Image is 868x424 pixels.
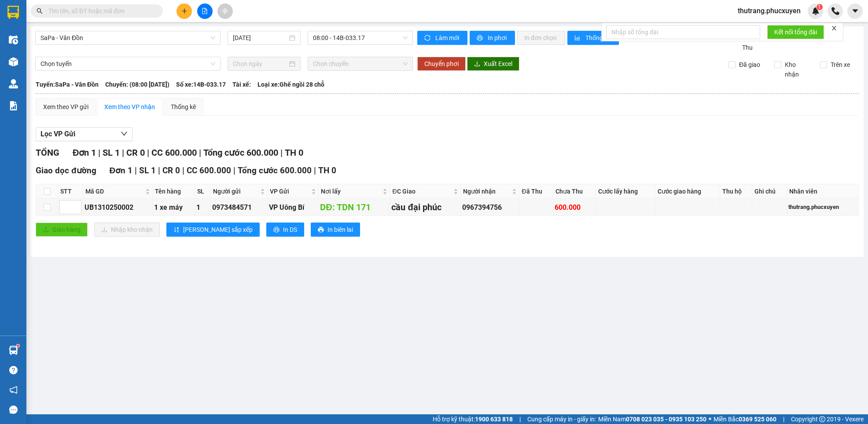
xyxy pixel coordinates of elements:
span: Người gửi [213,186,259,196]
div: 0967394756 [462,202,518,213]
span: sync [424,35,432,42]
b: Tuyến: SaPa - Vân Đồn [36,81,99,88]
span: TH 0 [285,147,303,158]
span: SL 1 [139,165,156,175]
span: Nơi lấy [321,186,381,196]
th: Tên hàng [153,184,195,199]
span: search [37,8,43,14]
span: sort-ascending [173,227,180,234]
img: logo-vxr [7,6,19,19]
th: Cước giao hàng [655,184,720,199]
span: | [314,165,316,175]
button: downloadNhập kho nhận [94,223,160,237]
button: aim [217,4,233,19]
span: Kết nối tổng đài [774,27,817,37]
button: printerIn phơi [470,31,515,45]
span: VP Gửi [270,186,309,196]
span: Kho nhận [781,60,813,79]
span: Người nhận [463,186,511,196]
button: bar-chartThống kê [567,31,619,45]
div: VP Uông Bí [269,202,317,213]
img: warehouse-icon [9,57,18,66]
span: Chuyến: (08:00 [DATE]) [105,80,169,89]
span: Cung cấp máy in - giấy in: [527,414,596,424]
th: Thu hộ [720,184,752,199]
span: Hỗ trợ kỹ thuật: [433,414,513,424]
td: VP Uông Bí [268,199,319,216]
input: Chọn ngày [233,59,287,69]
div: 0973484571 [212,202,266,213]
span: ⚪️ [709,417,711,421]
span: printer [477,35,484,42]
div: thutrang.phucxuyen [788,203,857,212]
img: warehouse-icon [9,346,18,355]
button: Kết nối tổng đài [767,25,824,39]
span: Tổng cước 600.000 [238,165,312,175]
span: down [121,130,128,137]
span: message [9,406,18,414]
span: Chọn tuyến [40,57,215,70]
span: 08:00 - 14B-033.17 [313,31,408,44]
span: | [182,165,184,175]
span: file-add [202,8,208,14]
input: 13/10/2025 [233,33,287,43]
span: | [783,414,784,424]
span: Trên xe [827,60,853,69]
span: notification [9,386,18,394]
th: STT [58,184,83,199]
div: 1 xe máy [154,202,193,213]
th: SL [195,184,211,199]
input: Tìm tên, số ĐT hoặc mã đơn [48,6,152,16]
span: In phơi [488,33,508,43]
span: ĐC Giao [392,186,451,196]
span: Thống kê [585,33,612,43]
span: [PERSON_NAME] sắp xếp [183,225,253,234]
span: | [519,414,521,424]
span: In DS [283,225,297,234]
span: close [831,25,837,31]
span: | [280,147,283,158]
span: | [233,165,235,175]
span: 1 [818,4,821,10]
span: Đơn 1 [73,147,96,158]
div: UB1310250002 [85,202,151,213]
span: Miền Bắc [714,414,776,424]
div: 1 [196,202,209,213]
span: SaPa - Vân Đồn [40,31,215,44]
span: Lọc VP Gửi [40,128,75,139]
td: UB1310250002 [83,199,153,216]
span: Mã GD [85,186,143,196]
span: Đơn 1 [110,165,133,175]
button: syncLàm mới [417,31,467,45]
span: Miền Nam [598,414,706,424]
strong: 0369 525 060 [739,416,776,423]
button: downloadXuất Excel [467,57,519,71]
span: | [135,165,137,175]
div: DĐ: TDN 171 [320,201,388,214]
span: Xuất Excel [484,59,512,69]
div: Thống kê [171,102,196,112]
span: CC 600.000 [151,147,197,158]
span: question-circle [9,366,18,374]
button: caret-down [847,4,863,19]
span: | [147,147,149,158]
span: TH 0 [318,165,336,175]
strong: 0708 023 035 - 0935 103 250 [626,416,706,423]
th: Cước lấy hàng [596,184,655,199]
span: CR 0 [162,165,180,175]
span: | [122,147,124,158]
button: plus [177,4,192,19]
button: printerIn DS [266,223,304,237]
div: 600.000 [555,202,594,213]
span: copyright [819,416,825,422]
span: Chọn chuyến [313,57,408,70]
span: | [158,165,160,175]
span: printer [273,227,280,234]
span: TỔNG [36,147,59,158]
span: | [98,147,100,158]
sup: 1 [817,4,823,10]
th: Chưa Thu [553,184,596,199]
span: aim [222,8,228,14]
span: | [199,147,201,158]
div: cầu đại phúc [391,201,459,214]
